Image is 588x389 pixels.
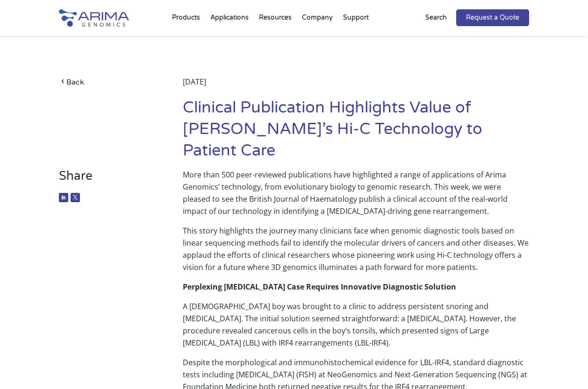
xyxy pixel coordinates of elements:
[183,97,529,169] h1: Clinical Publication Highlights Value of [PERSON_NAME]’s Hi-C Technology to Patient Care
[59,76,157,88] a: Back
[183,225,529,281] p: This story highlights the journey many clinicians face when genomic diagnostic tools based on lin...
[183,169,529,225] p: More than 500 peer-reviewed publications have highlighted a range of applications of Arima Genomi...
[456,9,529,26] a: Request a Quote
[183,300,529,356] p: A [DEMOGRAPHIC_DATA] boy was brought to a clinic to address persistent snoring and [MEDICAL_DATA]...
[425,12,447,24] p: Search
[59,169,157,191] h3: Share
[183,76,529,97] div: [DATE]
[59,9,129,27] img: Arima-Genomics-logo
[183,282,456,292] strong: Perplexing [MEDICAL_DATA] Case Requires Innovative Diagnostic Solution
